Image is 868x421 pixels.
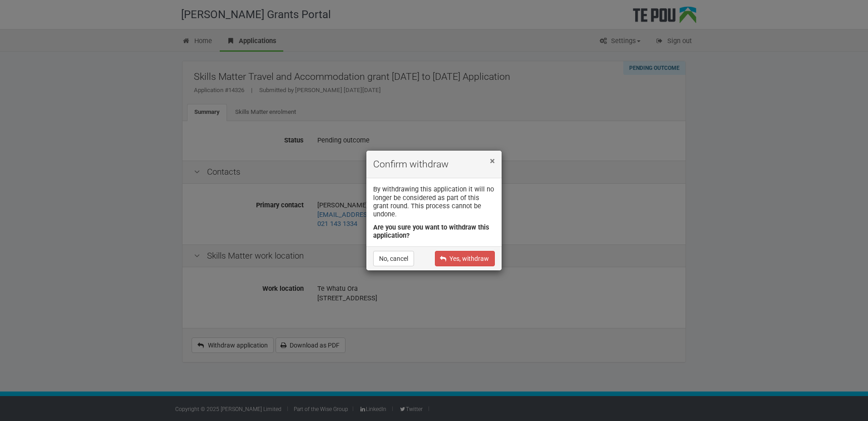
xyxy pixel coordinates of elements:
p: By withdrawing this application it will no longer be considered as part of this grant round. This... [373,185,495,218]
button: No, cancel [373,251,414,266]
a: Yes, withdraw [435,251,495,266]
span: × [490,156,495,166]
h4: Confirm withdraw [373,157,495,171]
b: Are you sure you want to withdraw this application? [373,223,489,240]
button: Close [490,157,495,166]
